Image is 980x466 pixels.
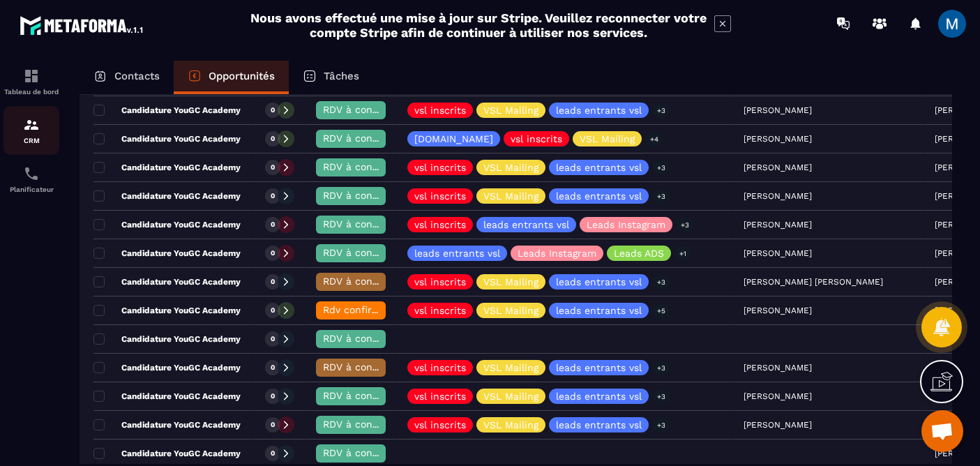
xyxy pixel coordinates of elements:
[414,191,466,201] p: vsl inscrits
[483,163,538,172] p: VSL Mailing
[93,190,241,202] p: Candidature YouGC Academy
[511,134,562,144] p: vsl inscrits
[414,163,466,172] p: vsl inscrits
[93,305,241,316] p: Candidature YouGC Academy
[414,105,466,115] p: vsl inscrits
[580,134,635,144] p: VSL Mailing
[271,277,275,287] p: 0
[23,116,40,133] img: formation
[323,333,413,344] span: RDV à confimer ❓
[271,334,275,344] p: 0
[587,220,665,230] p: Leads Instagram
[80,61,174,94] a: Contacts
[518,248,596,258] p: Leads Instagram
[324,70,359,82] p: Tâches
[93,419,241,430] p: Candidature YouGC Academy
[271,134,275,144] p: 0
[114,70,160,82] p: Contacts
[323,361,440,373] span: RDV à conf. A RAPPELER
[652,361,670,375] p: +3
[209,70,275,82] p: Opportunités
[93,248,241,259] p: Candidature YouGC Academy
[323,419,413,430] span: RDV à confimer ❓
[20,13,145,38] img: logo
[93,276,241,287] p: Candidature YouGC Academy
[674,246,691,261] p: +1
[93,162,241,173] p: Candidature YouGC Academy
[483,220,569,230] p: leads entrants vsl
[652,103,670,118] p: +3
[23,68,40,84] img: formation
[271,306,275,315] p: 0
[93,105,241,116] p: Candidature YouGC Academy
[93,333,241,345] p: Candidature YouGC Academy
[250,10,707,40] h2: Nous avons effectué une mise à jour sur Stripe. Veuillez reconnecter votre compte Stripe afin de ...
[3,137,59,144] p: CRM
[323,190,413,201] span: RDV à confimer ❓
[414,248,500,258] p: leads entrants vsl
[614,248,664,258] p: Leads ADS
[174,61,289,94] a: Opportunités
[323,133,413,144] span: RDV à confimer ❓
[921,410,963,452] div: Ouvrir le chat
[556,105,642,115] p: leads entrants vsl
[3,57,59,106] a: formationformationTableau de bord
[323,390,413,401] span: RDV à confimer ❓
[483,363,538,373] p: VSL Mailing
[323,304,402,315] span: Rdv confirmé ✅
[23,165,40,182] img: scheduler
[323,447,413,458] span: RDV à confimer ❓
[556,391,642,401] p: leads entrants vsl
[271,191,275,201] p: 0
[652,418,670,433] p: +3
[3,186,59,193] p: Planificateur
[271,163,275,172] p: 0
[93,391,241,402] p: Candidature YouGC Academy
[414,134,493,144] p: [DOMAIN_NAME]
[3,106,59,155] a: formationformationCRM
[414,277,466,287] p: vsl inscrits
[323,247,413,258] span: RDV à confimer ❓
[652,389,670,404] p: +3
[323,276,440,287] span: RDV à conf. A RAPPELER
[271,248,275,258] p: 0
[483,277,538,287] p: VSL Mailing
[271,105,275,115] p: 0
[483,105,538,115] p: VSL Mailing
[93,219,241,230] p: Candidature YouGC Academy
[556,306,642,315] p: leads entrants vsl
[652,189,670,204] p: +3
[271,220,275,230] p: 0
[289,61,373,94] a: Tâches
[3,155,59,204] a: schedulerschedulerPlanificateur
[556,163,642,172] p: leads entrants vsl
[93,133,241,144] p: Candidature YouGC Academy
[652,303,670,318] p: +5
[323,218,413,230] span: RDV à confimer ❓
[645,132,663,146] p: +4
[271,391,275,401] p: 0
[271,449,275,458] p: 0
[3,88,59,96] p: Tableau de bord
[93,448,241,459] p: Candidature YouGC Academy
[323,104,413,115] span: RDV à confimer ❓
[556,191,642,201] p: leads entrants vsl
[676,218,694,232] p: +3
[556,363,642,373] p: leads entrants vsl
[556,277,642,287] p: leads entrants vsl
[483,306,538,315] p: VSL Mailing
[652,160,670,175] p: +3
[414,420,466,430] p: vsl inscrits
[323,161,413,172] span: RDV à confimer ❓
[483,420,538,430] p: VSL Mailing
[414,363,466,373] p: vsl inscrits
[483,191,538,201] p: VSL Mailing
[556,420,642,430] p: leads entrants vsl
[414,391,466,401] p: vsl inscrits
[414,306,466,315] p: vsl inscrits
[271,420,275,430] p: 0
[483,391,538,401] p: VSL Mailing
[93,362,241,373] p: Candidature YouGC Academy
[652,275,670,290] p: +3
[414,220,466,230] p: vsl inscrits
